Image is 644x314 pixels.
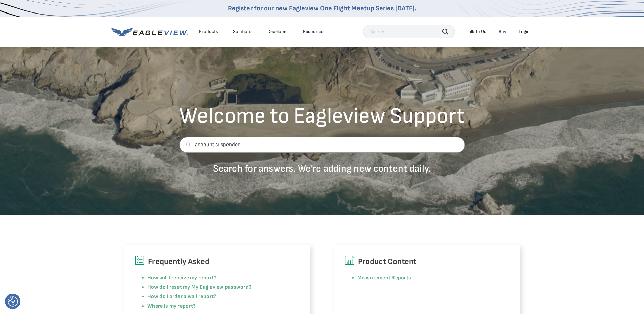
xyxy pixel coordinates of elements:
div: Talk To Us [467,29,486,35]
div: Login [519,29,530,35]
input: Search support content [179,137,465,153]
div: Resources [303,29,325,35]
a: Register for our new Eagleview One Flight Meetup Series [DATE]. [228,4,416,12]
a: Buy [499,29,506,35]
a: How do I reset my My Eagleview password? [147,284,252,290]
a: Where is my report? [147,303,196,309]
h6: Product Content [344,255,510,268]
h6: Frequently Asked [135,255,300,268]
a: Measurement Reports [357,274,411,281]
h2: Welcome to Eagleview Support [179,105,465,127]
button: Consent Preferences [8,296,18,307]
a: How do I order a wall report? [147,293,217,300]
a: Developer [267,29,288,35]
a: How will I receive my report? [147,274,217,281]
img: Revisit consent button [8,296,18,307]
div: Products [199,29,218,35]
p: Search for answers. We're adding new content daily. [179,163,465,175]
div: Solutions [233,29,253,35]
input: Search [363,25,455,38]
